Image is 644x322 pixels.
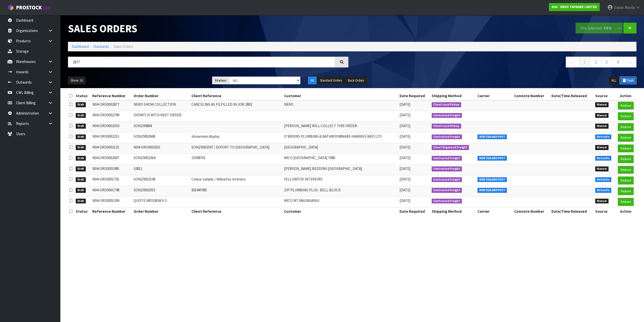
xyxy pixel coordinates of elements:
span: Contracted Freight [432,188,462,193]
span: Draft [76,145,86,150]
a: 2 [590,57,601,67]
td: YELLOWFOX INTERIORS [283,175,398,186]
td: N04-ORD0002350 [91,122,132,132]
span: Netsuite [595,156,611,161]
span: Manual [595,166,609,171]
strong: Status: [215,78,227,83]
span: Draft [76,134,86,139]
span: Manual [595,124,609,129]
button: Restore [618,187,634,195]
span: NEW ZEALAND POST [477,188,507,193]
button: Restore [618,166,634,174]
th: Shipping Method [430,207,476,215]
strong: FIFO [604,26,612,30]
button: All [308,77,317,85]
h1: Sales Orders [68,23,348,34]
td: QUOTE NR318GM X 3 [132,197,190,207]
td: SONZ0002364 [132,154,190,165]
a: 3 [601,57,612,67]
td: N04-ORD0002215 [91,132,132,143]
small: WMS [43,6,51,10]
button: Trash [620,77,636,85]
th: Customer [283,92,398,100]
span: NEW ZEALAND POST [477,156,507,161]
td: O’BRIENS PLUMBING & BATHROOMWARE (HAWKES BAY) LTD [283,132,398,143]
button: Back Orders [345,77,367,85]
span: [DATE] [399,123,410,128]
span: Contracted Freight [432,113,462,118]
td: 10811 [132,164,190,175]
td: MICO MT MAUNGANUI [283,197,398,207]
span: Manual [595,102,609,107]
button: Restore [618,176,634,185]
span: NEW ZEALAND POST [477,177,507,182]
td: showroom display [190,132,283,143]
button: Standard Orders [317,77,345,85]
span: NEW ZEALAND POST [477,134,507,139]
span: [DATE] [399,102,410,107]
th: Date Required [398,207,430,215]
td: ZIP PLUMBING PLUS- BELL BLOCK [283,186,398,197]
span: [DATE] [399,188,410,192]
td: N04-ORD0002798 [91,111,132,122]
td: N04-ORD0002125 [91,143,132,154]
span: Zubair [614,5,624,10]
span: Draft [76,102,86,107]
td: Colour sample / Yellowfox Interiors [190,175,283,186]
span: Client Organised Freight [432,145,469,150]
td: MICO [GEOGRAPHIC_DATA] 7080 [283,154,398,165]
button: Restore [618,155,634,163]
th: Action [615,207,636,215]
td: [GEOGRAPHIC_DATA] [283,143,398,154]
td: BB447085 [190,186,283,197]
span: [DATE] [399,134,410,139]
span: Moolla [625,5,635,10]
span: Contracted Freight [432,199,462,204]
nav: Page navigation [356,57,636,69]
td: SONZ00884 [132,122,190,132]
td: N04-ORD0001985 [91,164,132,175]
th: Source [594,92,615,100]
td: NERO [283,100,398,111]
td: NERO SHOW COLLECTION [132,100,190,111]
span: [DATE] [399,198,410,203]
td: [PERSON_NAME] WILL COLLECT THIS ORDER. [283,122,398,132]
button: Restore [618,134,634,142]
button: Restore [618,145,634,153]
span: Manual [595,145,609,150]
button: Restore [618,198,634,206]
a: ← [566,57,579,67]
th: Reference Number [91,92,132,100]
th: Date/Time Released [550,207,594,215]
th: Date/Time Released [550,92,594,100]
a: Dashboard [72,44,89,49]
span: Draft [76,188,86,193]
img: cube-alt.png [8,4,14,11]
th: Carrier [476,92,513,100]
th: Order Number [132,207,190,215]
span: Draft [76,113,86,118]
td: N04-ORD0001791 [91,175,132,186]
button: ALL [609,77,619,85]
span: Netsuite [595,134,611,139]
td: N04-ORD0002007 [91,154,132,165]
span: Contracted Freight [432,134,462,139]
td: 10398701 [190,154,283,165]
span: Client Local Pickup [432,124,461,129]
th: Status [74,207,91,215]
th: Connote Number [513,92,550,100]
span: ProStock [16,4,42,11]
a: N04 - NERO TAPWARE LIMITED [549,3,600,11]
td: N04-ORD0001309 [91,197,132,207]
span: Contracted Freight [432,166,462,171]
td: N04-ORD0002031 [132,143,190,154]
span: [DATE] [399,166,410,171]
span: Draft [76,156,86,161]
strong: N04 - NERO TAPWARE LIMITED [552,5,597,9]
th: Action [615,92,636,100]
span: Sales Orders [113,44,133,49]
td: SONZ0002397 / EXPORT TO [GEOGRAPHIC_DATA] [190,143,283,154]
button: Restore [618,123,634,131]
th: Reference Number [91,207,132,215]
input: Search sales orders [68,57,335,67]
